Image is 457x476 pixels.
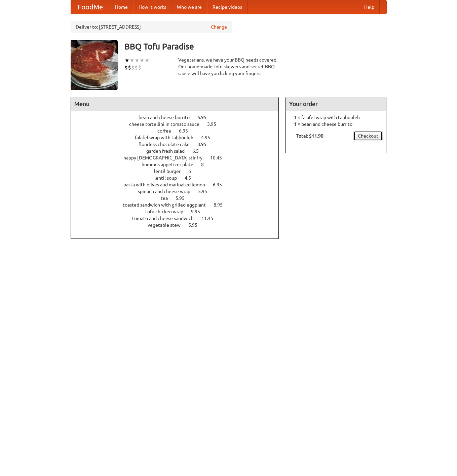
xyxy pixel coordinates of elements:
[197,115,213,120] span: 6.95
[145,209,190,214] span: tofu chicken wrap
[172,0,207,14] a: Who we are
[148,222,187,228] span: vegetable stew
[138,189,220,194] a: spinach and cheese wrap 5.95
[135,135,200,140] span: falafel wrap with tabbouleh
[289,121,383,127] li: 1 × bean and cheese burrito
[123,202,213,208] span: toasted sandwich with grilled eggplant
[145,57,150,64] li: ★
[154,175,184,181] span: lentil soup
[139,115,196,120] span: bean and cheese burrito
[128,64,131,71] li: $
[123,202,235,208] a: toasted sandwich with grilled eggplant 8.95
[138,189,197,194] span: spinach and cheese wrap
[148,222,210,228] a: vegetable stew 5.95
[214,202,229,208] span: 8.95
[135,57,140,64] li: ★
[142,162,200,167] span: hummus appetizer plate
[132,216,226,221] a: tomato and cheese sandwich 11.45
[207,0,247,14] a: Recipe videos
[157,128,178,134] span: coffee
[139,142,219,147] a: flourless chocolate cake 8.95
[207,121,223,127] span: 3.95
[129,121,206,127] span: cheese tortellini in tomato sauce
[123,182,234,187] a: pasta with olives and marinated lemon 6.95
[154,175,203,181] a: lentil soup 4.5
[132,216,200,221] span: tomato and cheese sandwich
[201,135,217,140] span: 4.95
[176,195,191,201] span: 5.95
[142,162,216,167] a: hummus appetizer plate 8
[192,148,205,154] span: 6.5
[188,169,198,174] span: 6
[139,115,219,120] a: bean and cheese burrito 6.95
[133,0,172,14] a: How it works
[140,57,145,64] li: ★
[188,222,204,228] span: 5.95
[71,0,110,14] a: FoodMe
[129,121,229,127] a: cheese tortellini in tomato sauce 3.95
[146,148,211,154] a: garden fresh salad 6.5
[71,40,118,90] img: angular.jpg
[198,189,214,194] span: 5.95
[286,97,386,111] h4: Your order
[161,195,197,201] a: tea 5.95
[179,128,195,134] span: 6.95
[289,114,383,121] li: 1 × falafel wrap with tabbouleh
[154,169,187,174] span: lentil burger
[201,162,211,167] span: 8
[213,182,229,187] span: 6.95
[178,57,279,77] div: Vegetarians, we have your BBQ needs covered. Our home-made tofu skewers and secret BBQ sauce will...
[123,155,209,160] span: happy [DEMOGRAPHIC_DATA] stir fry
[131,64,135,71] li: $
[211,24,227,30] a: Change
[123,182,212,187] span: pasta with olives and marinated lemon
[296,133,323,139] b: Total: $11.90
[138,64,141,71] li: $
[146,148,191,154] span: garden fresh salad
[210,155,229,160] span: 10.45
[185,175,198,181] span: 4.5
[110,0,133,14] a: Home
[124,57,129,64] li: ★
[161,195,175,201] span: tea
[71,97,279,111] h4: Menu
[129,57,135,64] li: ★
[359,0,380,14] a: Help
[201,216,220,221] span: 11.45
[197,142,213,147] span: 8.95
[145,209,213,214] a: tofu chicken wrap 9.95
[353,131,383,141] a: Checkout
[71,21,232,33] div: Deliver to: [STREET_ADDRESS]
[135,64,138,71] li: $
[123,155,234,160] a: happy [DEMOGRAPHIC_DATA] stir fry 10.45
[124,40,387,53] h3: BBQ Tofu Paradise
[157,128,200,134] a: coffee 6.95
[135,135,223,140] a: falafel wrap with tabbouleh 4.95
[191,209,207,214] span: 9.95
[124,64,128,71] li: $
[139,142,196,147] span: flourless chocolate cake
[154,169,203,174] a: lentil burger 6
